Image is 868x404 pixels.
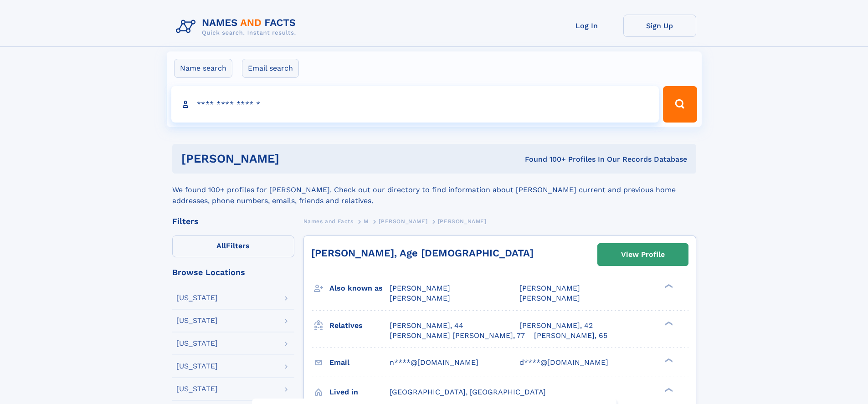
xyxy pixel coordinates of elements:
[519,321,593,331] a: [PERSON_NAME], 42
[519,284,580,292] span: [PERSON_NAME]
[172,174,696,206] div: We found 100+ profiles for [PERSON_NAME]. Check out our directory to find information about [PERS...
[329,355,390,370] h3: Email
[390,294,450,302] span: [PERSON_NAME]
[311,247,534,259] a: [PERSON_NAME], Age [DEMOGRAPHIC_DATA]
[176,363,218,370] div: [US_STATE]
[390,331,525,341] a: [PERSON_NAME] [PERSON_NAME], 77
[172,268,294,276] div: Browse Locations
[663,283,673,289] div: ❯
[663,387,673,393] div: ❯
[216,241,226,250] span: All
[329,281,390,296] h3: Also known as
[623,15,696,37] a: Sign Up
[621,244,665,265] div: View Profile
[242,59,299,78] label: Email search
[379,215,427,227] a: [PERSON_NAME]
[172,217,294,225] div: Filters
[390,284,450,292] span: [PERSON_NAME]
[390,388,546,396] span: [GEOGRAPHIC_DATA], [GEOGRAPHIC_DATA]
[174,59,232,78] label: Name search
[390,321,463,331] a: [PERSON_NAME], 44
[172,15,303,39] img: Logo Names and Facts
[176,340,218,347] div: [US_STATE]
[303,215,354,227] a: Names and Facts
[181,153,402,164] h1: [PERSON_NAME]
[176,385,218,393] div: [US_STATE]
[379,218,427,225] span: [PERSON_NAME]
[329,318,390,333] h3: Relatives
[364,215,369,227] a: M
[663,357,673,363] div: ❯
[663,320,673,326] div: ❯
[176,317,218,324] div: [US_STATE]
[598,244,688,266] a: View Profile
[534,331,607,341] a: [PERSON_NAME], 65
[550,15,623,37] a: Log In
[364,218,369,225] span: M
[438,218,487,225] span: [PERSON_NAME]
[172,235,294,257] label: Filters
[663,86,697,123] button: Search Button
[176,294,218,302] div: [US_STATE]
[171,86,659,123] input: search input
[519,294,580,302] span: [PERSON_NAME]
[329,384,390,400] h3: Lived in
[402,154,687,164] div: Found 100+ Profiles In Our Records Database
